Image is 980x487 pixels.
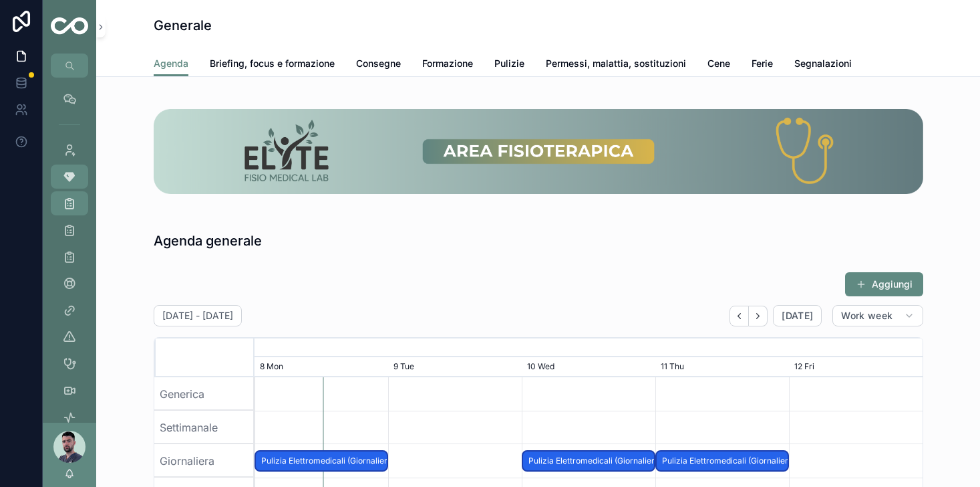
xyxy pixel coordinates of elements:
[154,57,188,70] span: Agenda
[707,57,730,70] span: Cene
[256,450,387,472] span: Pulizia Elettromedicali (Giornaliera)
[255,357,388,377] div: 8 Mon
[154,52,188,77] a: Agenda
[422,57,473,70] span: Formazione
[522,357,655,377] div: 10 Wed
[43,78,96,423] div: scrollable content
[523,450,654,472] span: Pulizia Elettromedicali (Giornaliera)
[494,57,524,70] span: Pulizie
[546,57,686,70] span: Permessi, malattia, sostituzioni
[422,52,473,78] a: Formazione
[707,52,730,78] a: Cene
[782,310,813,322] span: [DATE]
[752,52,773,78] a: Ferie
[494,52,524,78] a: Pulizie
[154,444,255,478] div: Giornaliera
[255,450,388,472] div: Pulizia Elettromedicali (Giornaliera)
[154,16,212,35] h1: Generale
[845,272,923,296] button: Aggiungi
[154,109,923,194] img: 16062-6.png
[752,57,773,70] span: Ferie
[522,450,655,472] div: Pulizia Elettromedicali (Giornaliera)
[154,231,262,250] h1: Agenda generale
[794,52,852,78] a: Segnalazioni
[657,450,788,472] span: Pulizia Elettromedicali (Giornaliera)
[210,52,335,78] a: Briefing, focus e formazione
[841,310,892,322] span: Work week
[832,305,923,326] button: Work week
[789,357,923,377] div: 12 Fri
[794,57,852,70] span: Segnalazioni
[655,357,789,377] div: 11 Thu
[356,57,401,70] span: Consegne
[154,377,255,411] div: Generica
[655,450,789,472] div: Pulizia Elettromedicali (Giornaliera)
[356,52,401,78] a: Consegne
[162,309,233,322] h2: [DATE] - [DATE]
[51,17,88,37] img: App logo
[546,52,686,78] a: Permessi, malattia, sostituzioni
[210,57,335,70] span: Briefing, focus e formazione
[388,357,522,377] div: 9 Tue
[154,411,255,444] div: Settimanale
[773,305,822,326] button: [DATE]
